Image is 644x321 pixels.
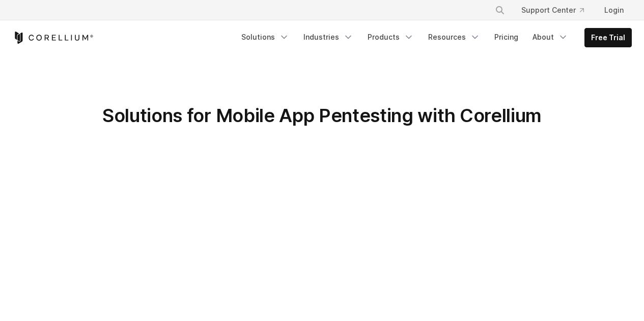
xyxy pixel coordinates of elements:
a: Free Trial [585,28,631,47]
div: Navigation Menu [235,28,632,47]
a: About [526,28,574,46]
a: Support Center [513,1,592,19]
span: Solutions for Mobile App Pentesting with Corellium [102,104,542,127]
a: Pricing [488,28,524,46]
a: Solutions [235,28,295,46]
a: Industries [297,28,359,46]
a: Resources [422,28,486,46]
div: Navigation Menu [483,1,632,19]
a: Corellium Home [13,32,94,44]
a: Products [361,28,420,46]
button: Search [491,1,509,19]
a: Login [596,1,632,19]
